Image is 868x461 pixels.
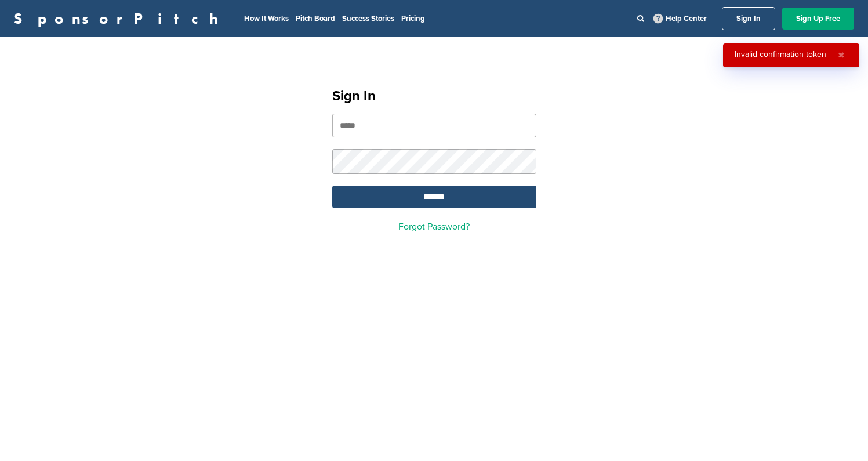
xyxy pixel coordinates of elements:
a: Help Center [651,12,709,26]
a: Pitch Board [296,14,335,23]
a: How It Works [244,14,289,23]
a: Success Stories [342,14,394,23]
a: Sign In [722,7,775,30]
a: Forgot Password? [398,221,470,233]
button: Close [835,50,848,60]
h1: Sign In [332,86,536,107]
div: Invalid confirmation token [735,50,826,59]
a: Sign Up Free [782,8,854,30]
a: SponsorPitch [14,11,226,26]
a: Pricing [401,14,425,23]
